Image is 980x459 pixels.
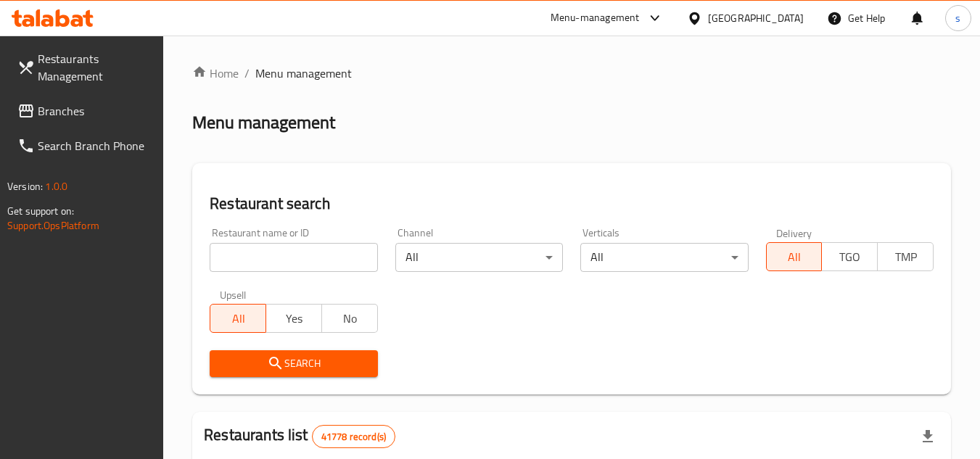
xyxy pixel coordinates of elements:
[910,419,945,454] div: Export file
[272,308,316,329] span: Yes
[7,202,74,220] span: Get support on:
[580,243,748,272] div: All
[828,247,872,268] span: TGO
[395,243,563,272] div: All
[773,247,817,268] span: All
[955,10,960,26] span: s
[210,193,934,215] h2: Restaurant search
[38,102,152,120] span: Branches
[265,304,322,333] button: Yes
[884,247,928,268] span: TMP
[244,65,250,82] li: /
[221,355,366,373] span: Search
[877,242,934,271] button: TMP
[313,430,395,444] span: 41778 record(s)
[210,350,377,377] button: Search
[192,65,239,82] a: Home
[38,137,152,154] span: Search Branch Phone
[551,9,640,27] div: Menu-management
[328,308,372,329] span: No
[708,10,804,26] div: [GEOGRAPHIC_DATA]
[38,50,152,85] span: Restaurants Management
[766,242,823,271] button: All
[312,425,395,448] div: Total records count
[6,128,164,163] a: Search Branch Phone
[192,65,951,82] nav: breadcrumb
[204,424,395,448] h2: Restaurants list
[321,304,378,333] button: No
[255,65,352,82] span: Menu management
[192,111,335,134] h2: Menu management
[6,94,164,128] a: Branches
[6,41,164,94] a: Restaurants Management
[776,228,812,238] label: Delivery
[821,242,878,271] button: TGO
[210,304,266,333] button: All
[45,177,67,196] span: 1.0.0
[210,243,377,272] input: Search for restaurant name or ID..
[7,216,99,235] a: Support.OpsPlatform
[220,289,247,299] label: Upsell
[7,177,43,196] span: Version:
[216,308,260,329] span: All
